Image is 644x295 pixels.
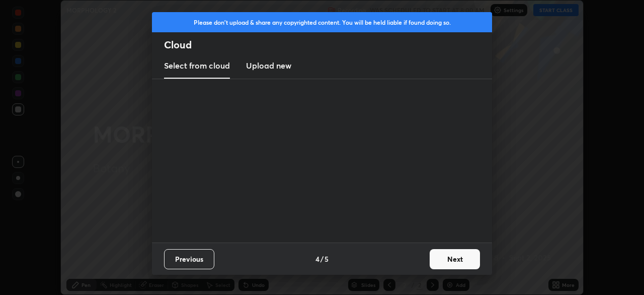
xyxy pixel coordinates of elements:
h3: Select from cloud [164,60,230,72]
h4: 4 [315,254,319,264]
button: Previous [164,249,214,269]
h4: / [320,254,324,264]
h2: Cloud [164,38,492,51]
h4: 5 [325,254,329,264]
h3: Upload new [246,60,291,72]
button: Next [430,249,480,269]
div: Please don't upload & share any copyrighted content. You will be held liable if found doing so. [152,12,492,32]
